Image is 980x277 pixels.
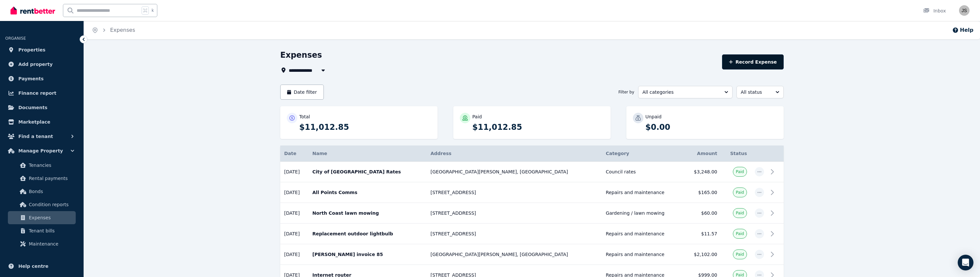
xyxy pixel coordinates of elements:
td: [GEOGRAPHIC_DATA][PERSON_NAME], [GEOGRAPHIC_DATA] [426,244,602,265]
a: Tenant bills [8,224,76,237]
a: Documents [5,101,78,114]
p: All Points Comms [312,189,422,196]
a: Payments [5,72,78,85]
span: All categories [642,89,719,95]
span: Documents [18,104,48,111]
span: Paid [736,190,744,195]
td: Gardening / lawn mowing [602,203,683,224]
button: All status [736,86,784,98]
td: [STREET_ADDRESS] [426,203,602,224]
h1: Expenses [280,50,322,60]
span: Paid [736,169,744,174]
img: Joe Smargiassi [959,5,970,16]
span: Find a tenant [18,132,53,140]
td: [DATE] [280,224,308,244]
p: Total [299,113,310,120]
div: Inbox [923,8,946,14]
td: Repairs and maintenance [602,224,683,244]
th: Amount [683,146,721,162]
a: Expenses [110,27,135,33]
span: Finance report [18,89,56,97]
a: Expenses [8,211,76,224]
span: Marketplace [18,118,50,126]
a: Finance report [5,87,78,100]
a: Tenancies [8,159,76,172]
td: $60.00 [683,203,721,224]
td: $11.57 [683,224,721,244]
a: Bonds [8,185,76,198]
span: Manage Property [18,147,63,155]
a: Rental payments [8,172,76,185]
p: North Coast lawn mowing [312,210,422,216]
a: Properties [5,43,78,56]
th: Name [308,146,426,162]
td: Repairs and maintenance [602,244,683,265]
span: k [151,8,154,13]
a: Help centre [5,260,78,273]
p: $0.00 [645,122,777,132]
th: Date [280,146,308,162]
span: Condition reports [29,201,73,208]
td: [STREET_ADDRESS] [426,224,602,244]
td: Council rates [602,162,683,182]
span: Expenses [29,214,73,222]
span: Help centre [18,262,49,270]
a: Marketplace [5,115,78,129]
span: Maintenance [29,240,73,248]
span: Paid [736,252,744,257]
span: Add property [18,60,53,68]
button: Manage Property [5,144,78,157]
td: [STREET_ADDRESS] [426,182,602,203]
td: [DATE] [280,244,308,265]
td: [DATE] [280,203,308,224]
td: [DATE] [280,162,308,182]
p: Paid [472,113,482,120]
span: Properties [18,46,46,54]
span: Tenant bills [29,227,73,235]
p: [PERSON_NAME] invoice 85 [312,251,422,258]
td: $2,102.00 [683,244,721,265]
div: Open Intercom Messenger [958,255,973,270]
nav: Breadcrumb [84,21,143,39]
td: $3,248.00 [683,162,721,182]
button: Help [952,26,973,34]
button: Date filter [280,85,324,100]
a: Add property [5,58,78,71]
span: ORGANISE [5,36,26,41]
span: Tenancies [29,161,73,169]
th: Address [426,146,602,162]
th: Status [721,146,751,162]
span: All status [741,89,770,95]
p: Unpaid [645,113,661,120]
th: Category [602,146,683,162]
span: Paid [736,231,744,236]
td: $165.00 [683,182,721,203]
p: $11,012.85 [472,122,604,132]
td: [GEOGRAPHIC_DATA][PERSON_NAME], [GEOGRAPHIC_DATA] [426,162,602,182]
img: RentBetter [10,6,55,15]
a: Condition reports [8,198,76,211]
p: City of [GEOGRAPHIC_DATA] Rates [312,168,422,175]
span: Bonds [29,188,73,195]
span: Paid [736,210,744,216]
td: Repairs and maintenance [602,182,683,203]
button: Record Expense [722,54,784,69]
button: All categories [638,86,733,98]
button: Find a tenant [5,130,78,143]
a: Maintenance [8,237,76,250]
p: Replacement outdoor lightbulb [312,230,422,237]
span: Payments [18,75,44,83]
td: [DATE] [280,182,308,203]
span: Filter by [618,89,634,95]
span: Rental payments [29,174,73,182]
p: $11,012.85 [299,122,431,132]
